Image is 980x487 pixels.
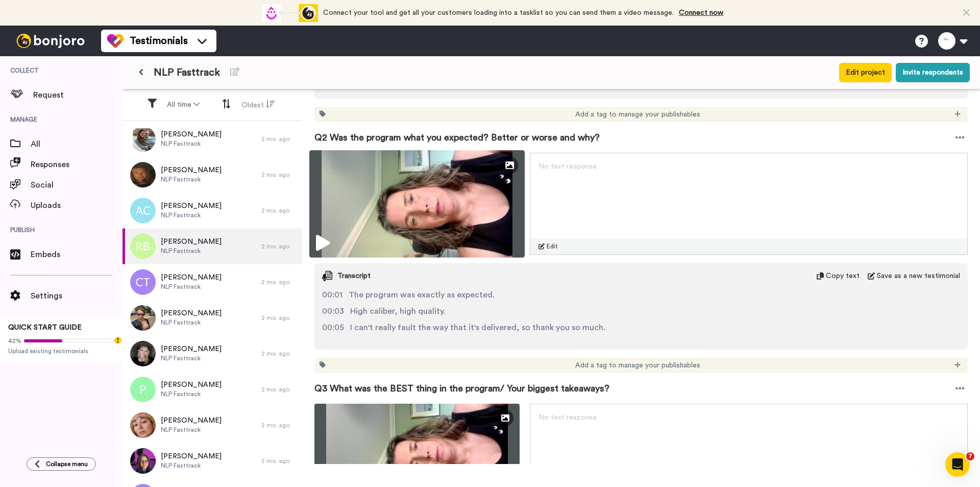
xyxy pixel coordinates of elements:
span: Add a tag to manage your publishables [575,360,700,370]
a: [PERSON_NAME]NLP Fasttrack2 mo. ago [122,228,302,264]
span: Q3 What was the BEST thing in the program/ Your biggest takeaways? [314,381,609,396]
div: 2 mo. ago [261,421,297,429]
a: [PERSON_NAME]NLP Fasttrack2 mo. ago [122,407,302,443]
a: [PERSON_NAME]NLP Fasttrack2 mo. ago [122,121,302,157]
span: No text response [538,414,597,421]
div: animation [262,4,318,22]
a: [PERSON_NAME]NLP Fasttrack2 mo. ago [122,372,302,407]
a: [PERSON_NAME]NLP Fasttrack2 mo. ago [122,264,302,300]
span: NLP Fasttrack [161,140,222,148]
span: [PERSON_NAME] [161,201,222,211]
span: 7 [966,452,974,460]
span: [PERSON_NAME] [161,415,222,426]
a: [PERSON_NAME]NLP Fasttrack2 mo. ago [122,336,302,372]
span: Embeds [31,248,122,261]
button: Invite respondents [896,63,970,82]
span: Responses [31,158,122,171]
img: ct.png [130,269,156,295]
a: [PERSON_NAME]NLP Fasttrack2 mo. ago [122,193,302,228]
span: NLP Fasttrack [161,318,222,327]
span: Collapse menu [46,460,88,468]
div: 2 mo. ago [261,206,297,215]
span: [PERSON_NAME] [161,451,222,461]
a: [PERSON_NAME]NLP Fasttrack2 mo. ago [122,443,302,479]
div: 2 mo. ago [261,385,297,393]
span: [PERSON_NAME] [161,380,222,390]
span: NLP Fasttrack [161,354,222,362]
span: NLP Fasttrack [161,426,222,434]
img: p.png [130,377,156,402]
img: 7171d28c-90a8-42fc-bee1-d5dc4ec7d511.png [130,448,156,474]
iframe: Intercom live chat [945,452,970,477]
span: Social [31,179,122,191]
span: NLP Fasttrack [154,65,220,80]
span: NLP Fasttrack [161,390,222,398]
span: The program was exactly as expected. [349,289,495,301]
button: Edit project [839,63,892,82]
span: Copy text [826,271,860,281]
div: 2 mo. ago [261,171,297,179]
span: Uploads [31,199,122,212]
img: transcript.svg [322,271,332,281]
img: 2f046ae7-729e-4840-9b02-fe235c5f6e3a-thumbnail_full-1750322222.jpg [309,150,525,258]
span: NLP Fasttrack [161,283,222,291]
span: Upload existing testimonials [8,347,114,355]
span: Add a tag to manage your publishables [575,109,700,120]
span: Connect your tool and get all your customers loading into a tasklist so you can send them a video... [323,9,674,16]
span: [PERSON_NAME] [161,237,222,247]
span: [PERSON_NAME] [161,272,222,283]
img: bj-logo-header-white.svg [12,34,89,48]
img: rb.png [130,234,156,259]
img: ea3eba0b-f720-4182-b38d-f916d9d01190.jpeg [130,305,156,331]
span: 00:05 [322,321,344,334]
img: e4bb16ed-e31d-4b47-8584-661294dceead.jpeg [130,162,156,188]
span: 00:01 [322,289,342,301]
div: 2 mo. ago [261,135,297,143]
span: Testimonials [130,34,188,48]
span: All [31,138,122,150]
span: Save as a new testimonial [877,271,960,281]
span: 00:03 [322,305,344,317]
span: I can't really fault the way that it's delivered, so thank you so much. [350,321,605,334]
img: tm-color.svg [107,33,124,49]
div: 2 mo. ago [261,350,297,358]
span: High caliber, high quality. [350,305,445,317]
span: Settings [31,290,122,302]
span: No text response [538,163,597,170]
span: [PERSON_NAME] [161,165,222,175]
span: NLP Fasttrack [161,247,222,255]
button: Collapse menu [27,457,96,471]
span: NLP Fasttrack [161,211,222,219]
div: Tooltip anchor [113,336,122,345]
span: NLP Fasttrack [161,175,222,183]
img: cc8317c4-8a3f-4079-bc5c-788323092978.jpeg [130,341,156,366]
img: 161caa8c-0757-4b48-ac32-89a826d1d3b3.jpeg [130,412,156,438]
span: [PERSON_NAME] [161,129,222,140]
img: ac.png [130,198,156,223]
span: QUICK START GUIDE [8,324,82,331]
div: 2 mo. ago [261,457,297,465]
span: [PERSON_NAME] [161,308,222,318]
button: All time [161,96,206,114]
div: 2 mo. ago [261,314,297,322]
span: NLP Fasttrack [161,461,222,470]
div: 2 mo. ago [261,242,297,250]
a: Connect now [679,9,723,16]
button: Oldest [235,95,281,114]
span: [PERSON_NAME] [161,344,222,354]
a: [PERSON_NAME]NLP Fasttrack2 mo. ago [122,157,302,193]
img: 34aa2e82-caf7-477b-aaf8-a07d23520bf3.png [130,126,156,152]
div: 2 mo. ago [261,278,297,286]
a: [PERSON_NAME]NLP Fasttrack2 mo. ago [122,300,302,336]
span: 42% [8,337,21,345]
span: Edit [547,242,558,250]
span: Q2 Was the program what you expected? Better or worse and why? [314,130,600,145]
span: Request [33,89,122,101]
span: Transcript [337,271,371,281]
